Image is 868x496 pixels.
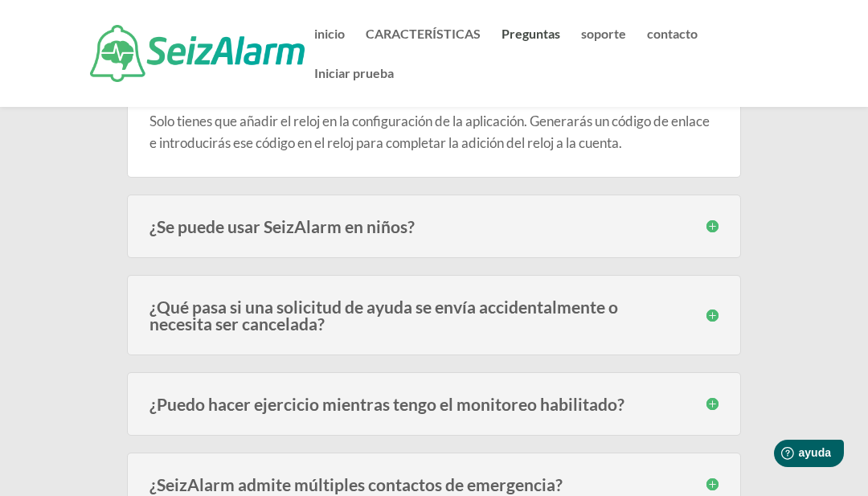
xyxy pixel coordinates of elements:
[366,28,481,68] a: CARACTERÍSTICAS
[314,28,345,68] a: inicio
[647,28,698,68] a: contacto
[581,28,626,68] a: soporte
[502,28,560,68] a: Preguntas
[149,298,719,332] h3: ¿Qué pasa si una solicitud de ayuda se envía accidentalmente o necesita ser cancelada?
[149,88,719,154] p: Sí. SeizAlarm ahora funciona con relojes LTE configurados con la configuración familiar de Apple....
[149,476,719,493] h3: ¿SeizAlarm admite múltiples contactos de emergencia?
[314,68,394,107] a: Iniciar prueba
[725,433,850,478] iframe: Ayuda al lanzador de widgets
[90,25,305,83] img: Alarma de sesión
[149,218,719,235] h3: ¿Se puede usar SeizAlarm en niños?
[149,396,719,412] h3: ¿Puedo hacer ejercicio mientras tengo el monitoreo habilitado?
